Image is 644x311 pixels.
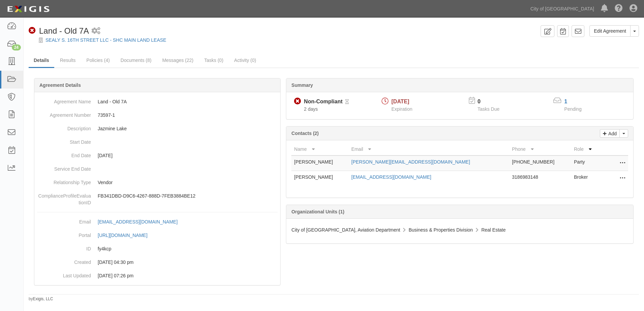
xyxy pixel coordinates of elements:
td: 3186983148 [509,171,571,186]
div: [EMAIL_ADDRESS][DOMAIN_NAME] [98,218,178,225]
b: Contacts (2) [291,131,319,136]
a: [PERSON_NAME][EMAIL_ADDRESS][DOMAIN_NAME] [351,159,470,165]
dt: Description [37,122,91,132]
a: [EMAIL_ADDRESS][DOMAIN_NAME] [98,219,185,224]
img: logo-5460c22ac91f19d4615b14bd174203de0afe785f0fc80cf4dbbc73dc1793850b.png [5,3,52,15]
dt: Last Updated [37,269,91,279]
a: Results [55,54,81,67]
dt: Email [37,215,91,225]
a: Details [29,54,54,68]
a: Documents (8) [116,54,157,67]
i: Pending Review [345,100,349,104]
span: Business & Properties Division [409,227,473,233]
small: by [29,296,53,302]
dt: ID [37,242,91,252]
dd: Land - Old 7A [37,95,278,108]
dd: 73597-1 [37,108,278,122]
th: Role [571,143,601,155]
dt: Start Date [37,135,91,145]
a: [EMAIL_ADDRESS][DOMAIN_NAME] [351,174,431,180]
a: 1 [564,99,567,104]
th: Name [291,143,349,155]
td: [PHONE_NUMBER] [509,155,571,171]
td: [PERSON_NAME] [291,155,349,171]
a: Add [600,129,620,138]
p: Add [607,130,617,137]
span: Tasks Due [478,106,500,112]
dt: Created [37,255,91,266]
span: Expiration [391,106,412,112]
dt: Agreement Number [37,108,91,118]
td: Party [571,155,601,171]
dd: Vendor [37,176,278,189]
dt: ComplianceProfileEvaluationID [37,189,91,206]
i: Help Center - Complianz [615,5,623,13]
td: Broker [571,171,601,186]
a: City of [GEOGRAPHIC_DATA] [527,2,598,15]
th: Email [349,143,509,155]
dt: Service End Date [37,162,91,172]
td: [PERSON_NAME] [291,171,349,186]
dt: Portal [37,229,91,239]
span: Pending [564,106,581,112]
p: Jazmine Lake [98,125,278,132]
span: Real Estate [481,227,506,233]
i: Non-Compliant [294,98,301,105]
b: Summary [291,82,313,88]
i: Non-Compliant [29,27,36,34]
p: FB341DBD-D9C6-4267-888D-7FEB3884BE12 [98,193,278,199]
dd: [DATE] [37,149,278,162]
dt: End Date [37,149,91,159]
dd: fy4kcp [37,242,278,255]
div: 24 [12,44,21,50]
a: Tasks (0) [199,54,228,67]
a: Exigis, LLC [33,297,53,301]
b: Organizational Units (1) [291,209,344,214]
dd: [DATE] 04:30 pm [37,255,278,269]
b: Agreement Details [39,82,81,88]
div: Non-Compliant [304,98,343,106]
a: Edit Agreement [589,25,631,37]
span: Land - Old 7A [39,26,89,35]
span: Since 09/30/2025 [304,106,318,112]
a: Policies (4) [82,54,115,67]
a: [URL][DOMAIN_NAME] [98,233,155,238]
dt: Agreement Name [37,95,91,105]
a: Messages (22) [157,54,199,67]
th: Phone [509,143,571,155]
dd: [DATE] 07:26 pm [37,269,278,282]
dt: Relationship Type [37,176,91,186]
span: [DATE] [391,99,409,104]
a: Activity (0) [229,54,261,67]
p: 0 [478,98,508,106]
div: Land - Old 7A [29,25,89,37]
a: SEALY S. 16TH STREET LLC - SHC MAIN LAND LEASE [45,37,166,43]
span: City of [GEOGRAPHIC_DATA], Aviation Department [291,227,400,233]
i: 1 scheduled workflow [92,28,100,35]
